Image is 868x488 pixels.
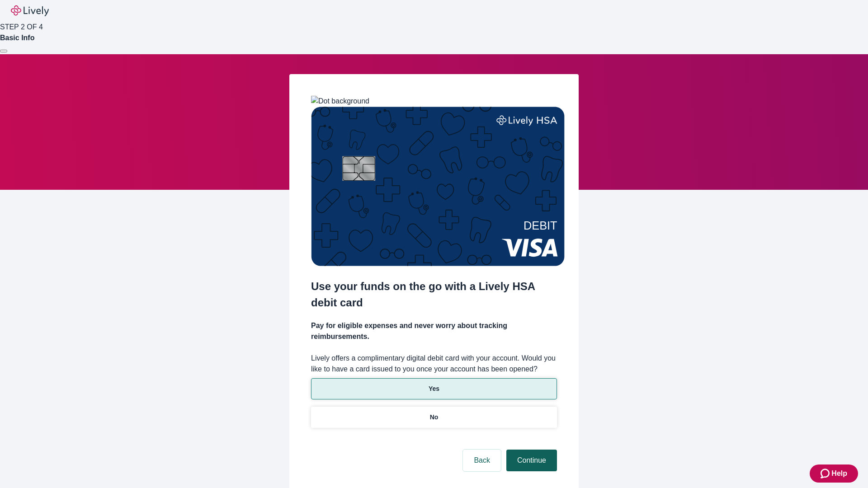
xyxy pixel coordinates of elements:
[429,384,439,394] p: Yes
[311,353,557,375] label: Lively offers a complimentary digital debit card with your account. Would you like to have a card...
[311,407,557,428] button: No
[831,468,847,479] span: Help
[311,278,557,311] h2: Use your funds on the go with a Lively HSA debit card
[311,320,557,342] h4: Pay for eligible expenses and never worry about tracking reimbursements.
[311,96,369,107] img: Dot background
[311,378,557,399] button: Yes
[506,450,557,471] button: Continue
[821,468,831,479] svg: Zendesk support icon
[430,413,439,422] p: No
[11,5,49,16] img: Lively
[463,450,501,471] button: Back
[311,107,565,266] img: Debit card
[810,465,858,483] button: Zendesk support iconHelp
